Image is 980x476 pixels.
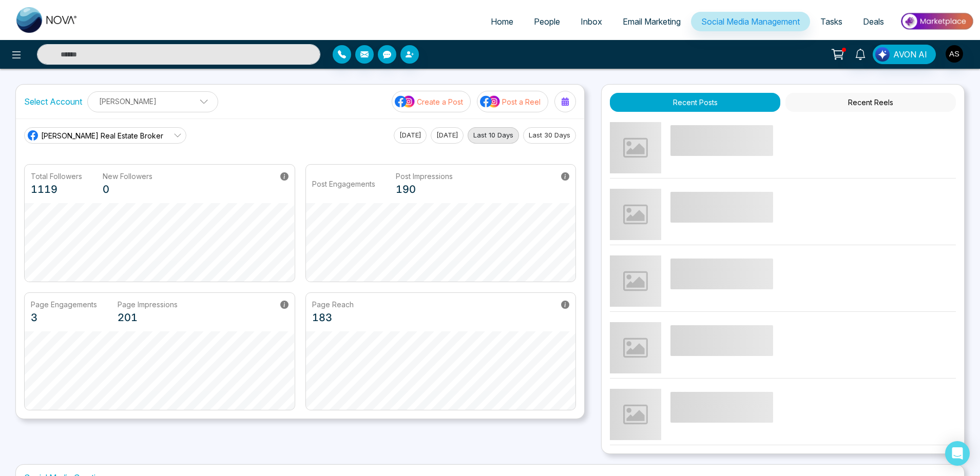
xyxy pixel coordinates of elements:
p: [PERSON_NAME] [94,93,212,110]
button: social-media-iconPost a Reel [477,91,548,112]
button: Last 30 Days [523,127,576,144]
img: Nova CRM Logo [16,7,78,33]
a: Email Marketing [612,12,691,31]
a: Inbox [570,12,612,31]
p: Page Impressions [118,299,178,310]
button: AVON AI [873,45,936,64]
div: Open Intercom Messenger [945,441,970,466]
span: Social Media Management [701,16,800,27]
p: Page Engagements [31,299,97,310]
a: Deals [853,12,894,31]
span: [PERSON_NAME] Real Estate Broker [41,130,163,141]
button: Recent Posts [610,93,780,112]
p: Post Impressions [396,171,453,182]
a: People [524,12,570,31]
p: 3 [31,310,97,325]
p: Post Engagements [312,179,375,189]
a: Home [481,12,524,31]
span: Home [491,16,513,27]
p: Page Reach [312,299,354,310]
span: Tasks [820,16,842,27]
p: 1119 [31,182,82,197]
a: Social Media Management [691,12,810,31]
p: 0 [103,182,152,197]
button: Last 10 Days [468,127,519,144]
p: Create a Post [417,96,463,107]
button: [DATE] [394,127,427,144]
button: social-media-iconCreate a Post [392,91,471,112]
img: Lead Flow [875,47,890,62]
img: User Avatar [946,45,963,63]
span: Inbox [581,16,602,27]
a: Tasks [810,12,853,31]
label: Select Account [24,95,82,108]
img: social-media-icon [395,95,415,108]
span: Email Marketing [623,16,681,27]
p: 183 [312,310,354,325]
button: Recent Reels [785,93,956,112]
img: social-media-icon [480,95,501,108]
button: [DATE] [431,127,464,144]
p: Post a Reel [502,96,541,107]
img: Market-place.gif [899,10,974,33]
span: Deals [863,16,884,27]
span: AVON AI [893,48,927,61]
p: 201 [118,310,178,325]
p: 190 [396,182,453,197]
p: New Followers [103,171,152,182]
span: People [534,16,560,27]
p: Total Followers [31,171,82,182]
